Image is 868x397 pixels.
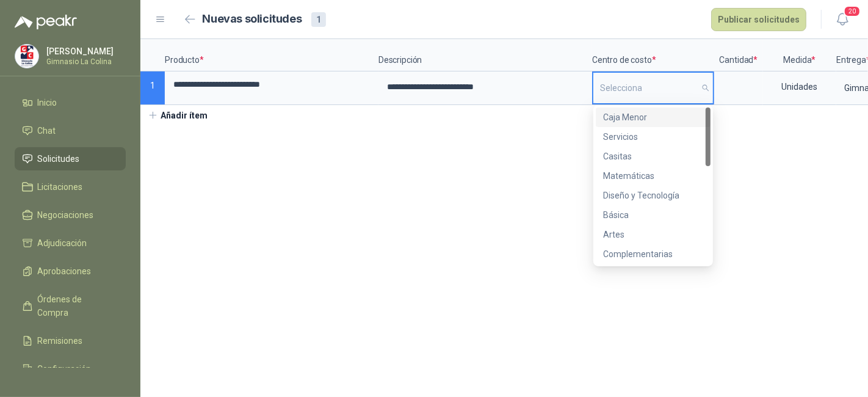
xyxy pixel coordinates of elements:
[15,147,126,170] a: Solicitudes
[603,228,703,241] div: Artes
[603,247,703,261] div: Complementarias
[46,58,123,65] p: Gimnasio La Colina
[38,293,114,319] span: Órdenes de Compra
[46,47,123,56] p: [PERSON_NAME]
[714,39,763,71] p: Cantidad
[603,150,703,163] div: Casitas
[15,203,126,227] a: Negociaciones
[603,208,703,222] div: Básica
[596,107,711,127] div: Caja Menor
[38,152,80,166] span: Solicitudes
[140,71,165,105] p: 1
[603,169,703,183] div: Matemáticas
[764,73,835,101] div: Unidades
[15,119,126,142] a: Chat
[15,357,126,381] a: Configuración
[38,180,83,194] span: Licitaciones
[603,189,703,202] div: Diseño y Tecnología
[844,5,861,17] span: 20
[15,231,126,255] a: Adjudicación
[603,111,703,124] div: Caja Menor
[140,105,215,126] button: Añadir ítem
[15,288,126,324] a: Órdenes de Compra
[203,10,302,28] h2: Nuevas solicitudes
[15,15,77,29] img: Logo peakr
[378,39,592,71] p: Descripción
[596,186,711,205] div: Diseño y Tecnología
[38,264,92,278] span: Aprobaciones
[711,8,806,31] button: Publicar solicitudes
[596,244,711,264] div: Complementarias
[596,166,711,186] div: Matemáticas
[831,9,853,31] button: 20
[596,147,711,166] div: Casitas
[596,225,711,244] div: Artes
[603,130,703,144] div: Servicios
[38,124,56,137] span: Chat
[596,205,711,225] div: Básica
[38,236,87,250] span: Adjudicación
[311,12,326,27] div: 1
[165,39,378,71] p: Producto
[15,260,126,283] a: Aprobaciones
[38,208,94,222] span: Negociaciones
[596,127,711,147] div: Servicios
[15,175,126,198] a: Licitaciones
[15,45,38,68] img: Company Logo
[15,329,126,352] a: Remisiones
[38,362,92,376] span: Configuración
[592,39,714,71] p: Centro de costo
[15,91,126,114] a: Inicio
[38,334,83,348] span: Remisiones
[38,96,57,109] span: Inicio
[763,39,836,71] p: Medida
